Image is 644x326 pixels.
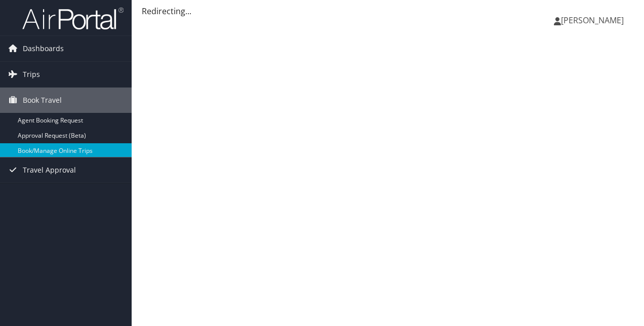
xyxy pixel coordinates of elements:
span: Trips [23,62,40,87]
span: Book Travel [23,88,62,113]
span: Travel Approval [23,157,76,183]
a: [PERSON_NAME] [554,5,634,35]
img: airportal-logo.png [22,7,124,30]
span: [PERSON_NAME] [561,15,624,26]
div: Redirecting... [142,5,634,17]
span: Dashboards [23,36,64,61]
